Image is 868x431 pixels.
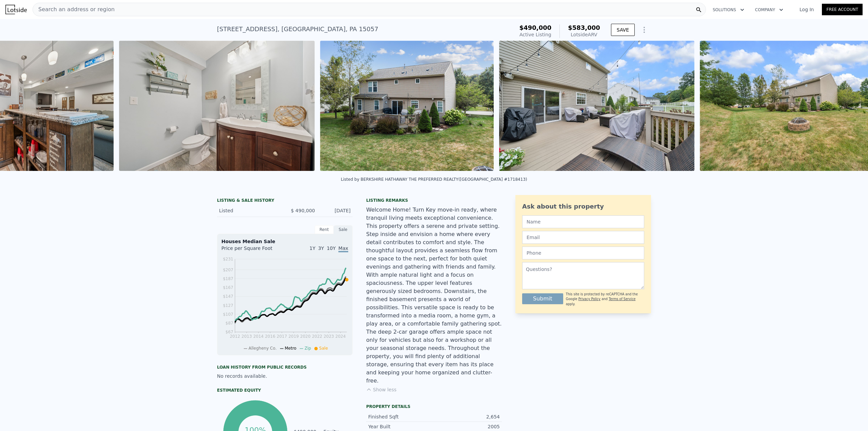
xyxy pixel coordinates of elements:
[519,24,552,31] span: $490,000
[223,312,233,317] tspan: $107
[822,4,863,15] a: Free Account
[434,423,500,430] div: 2005
[217,365,353,370] div: Loan history from public records
[750,4,789,16] button: Company
[223,303,233,308] tspan: $127
[289,334,299,339] tspan: 2019
[225,330,233,335] tspan: $67
[253,334,264,339] tspan: 2014
[707,4,750,16] button: Solutions
[335,334,346,339] tspan: 2024
[320,41,494,171] img: Sale: 167586247 Parcel: 92377452
[519,32,551,37] span: Active Listing
[327,246,336,251] span: 10Y
[341,177,527,182] div: Listed by BERKSHIRE HATHAWAY THE PREFERRED REALTY ([GEOGRAPHIC_DATA] #1718413)
[522,202,644,211] div: Ask about this property
[338,246,348,252] span: Max
[611,24,635,36] button: SAVE
[225,321,233,326] tspan: $87
[230,334,240,339] tspan: 2012
[791,6,822,13] a: Log In
[241,334,252,339] tspan: 2013
[265,334,276,339] tspan: 2016
[315,225,334,234] div: Rent
[366,198,502,203] div: Listing remarks
[5,5,27,14] img: Lotside
[219,207,279,214] div: Listed
[366,386,396,393] button: Show less
[285,346,296,351] span: Metro
[304,346,311,351] span: Zip
[499,41,695,171] img: Sale: 167586247 Parcel: 92377452
[522,231,644,244] input: Email
[223,294,233,299] tspan: $147
[221,245,285,256] div: Price per Square Foot
[318,246,324,251] span: 3Y
[568,24,600,31] span: $583,000
[578,297,600,301] a: Privacy Policy
[609,297,635,301] a: Terms of Service
[223,268,233,272] tspan: $207
[434,413,500,420] div: 2,654
[277,334,287,339] tspan: 2017
[568,31,600,38] div: Lotside ARV
[366,206,502,385] div: Welcome Home! Turn Key move-in ready, where tranquil living meets exceptional convenience. This p...
[522,247,644,259] input: Phone
[319,346,328,351] span: Sale
[320,207,351,214] div: [DATE]
[637,23,651,37] button: Show Options
[522,215,644,228] input: Name
[33,5,115,14] span: Search an address or region
[221,238,348,245] div: Houses Median Sale
[291,208,315,213] span: $ 490,000
[223,276,233,281] tspan: $187
[334,225,353,234] div: Sale
[217,373,353,379] div: No records available.
[223,285,233,290] tspan: $167
[522,293,563,304] button: Submit
[223,257,233,261] tspan: $231
[368,423,434,430] div: Year Built
[310,246,315,251] span: 1Y
[368,413,434,420] div: Finished Sqft
[249,346,277,351] span: Allegheny Co.
[217,24,378,34] div: [STREET_ADDRESS] , [GEOGRAPHIC_DATA] , PA 15057
[312,334,322,339] tspan: 2022
[217,388,353,393] div: Estimated Equity
[366,404,502,409] div: Property details
[324,334,334,339] tspan: 2023
[566,292,644,307] div: This site is protected by reCAPTCHA and the Google and apply.
[217,198,353,204] div: LISTING & SALE HISTORY
[119,41,315,171] img: Sale: 167586247 Parcel: 92377452
[300,334,311,339] tspan: 2020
